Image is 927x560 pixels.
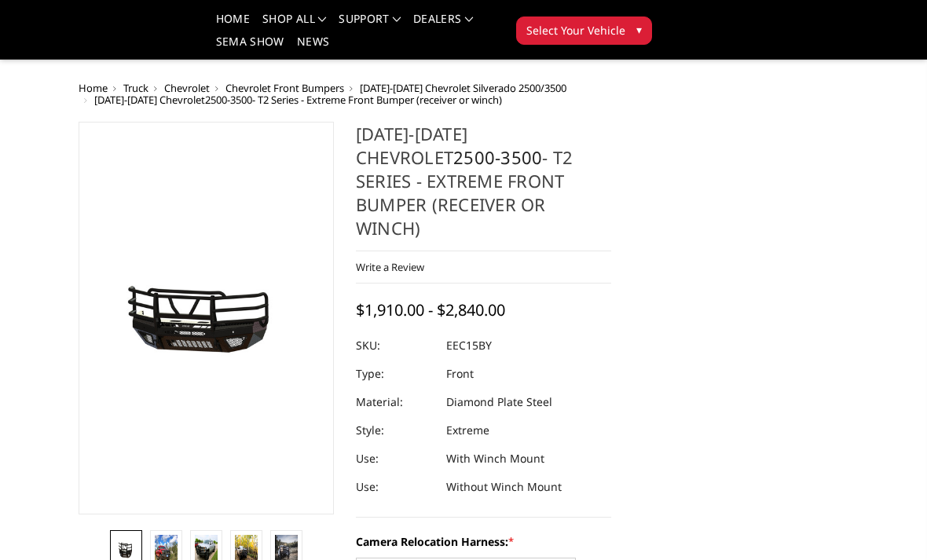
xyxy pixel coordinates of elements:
a: Home [79,81,108,95]
dt: Type: [356,360,434,388]
dt: Style: [356,416,434,445]
a: Dealers [413,13,473,36]
img: 2015-2019 Chevrolet 2500-3500 - T2 Series - Extreme Front Bumper (receiver or winch) [83,254,329,382]
dd: Extreme [446,416,489,445]
dt: Use: [356,445,434,473]
a: 2500-3500 [453,145,542,169]
dd: Without Winch Mount [446,473,562,501]
a: 2015-2019 Chevrolet 2500-3500 - T2 Series - Extreme Front Bumper (receiver or winch) [79,122,334,514]
a: Truck [123,81,148,95]
dd: Front [446,360,474,388]
h1: [DATE]-[DATE] Chevrolet - T2 Series - Extreme Front Bumper (receiver or winch) [356,122,611,251]
button: Select Your Vehicle [516,16,652,45]
dd: With Winch Mount [446,445,544,473]
a: Support [339,13,401,36]
a: Home [216,13,250,36]
span: $1,910.00 - $2,840.00 [356,299,505,320]
label: Camera Relocation Harness: [356,533,611,550]
a: Chevrolet [164,81,210,95]
span: ▾ [636,21,642,38]
dd: EEC15BY [446,331,492,360]
span: Select Your Vehicle [526,22,625,38]
span: [DATE]-[DATE] Chevrolet - T2 Series - Extreme Front Bumper (receiver or winch) [94,93,502,107]
a: Write a Review [356,260,424,274]
dt: Use: [356,473,434,501]
a: SEMA Show [216,36,284,59]
dt: SKU: [356,331,434,360]
a: 2500-3500 [205,93,252,107]
dd: Diamond Plate Steel [446,388,552,416]
dt: Material: [356,388,434,416]
a: shop all [262,13,326,36]
a: News [297,36,329,59]
a: [DATE]-[DATE] Chevrolet Silverado 2500/3500 [360,81,566,95]
a: Chevrolet Front Bumpers [225,81,344,95]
